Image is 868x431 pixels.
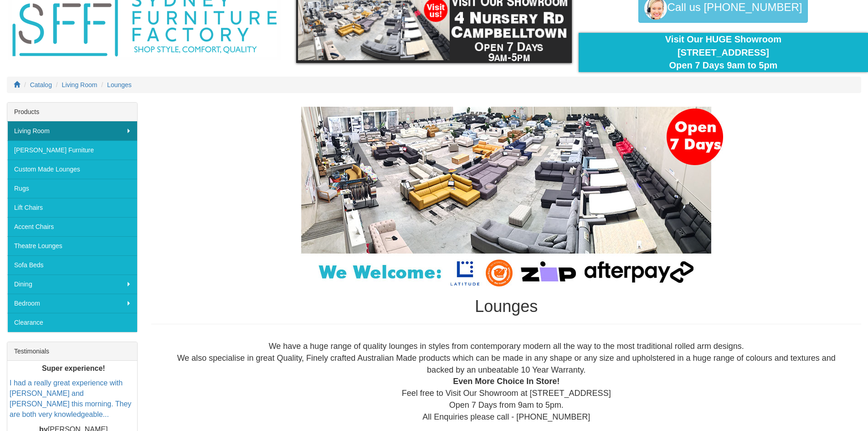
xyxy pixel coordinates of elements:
a: Lounges [107,81,132,88]
h1: Lounges [151,297,861,316]
a: Custom Made Lounges [7,160,137,179]
a: Lift Chairs [7,198,137,217]
div: We have a huge range of quality lounges in styles from contemporary modern all the way to the mos... [159,341,854,423]
a: I had a really great experience with [PERSON_NAME] and [PERSON_NAME] this morning. They are both ... [10,379,131,419]
img: Lounges [278,107,734,288]
a: [PERSON_NAME] Furniture [7,140,137,160]
div: Visit Our HUGE Showroom [STREET_ADDRESS] Open 7 Days 9am to 5pm [586,33,861,72]
div: Products [7,103,137,121]
div: Testimonials [7,342,137,361]
b: Super experience! [42,364,105,372]
b: Even More Choice In Store! [453,377,560,386]
a: Theatre Lounges [7,236,137,255]
a: Living Room [62,81,98,88]
a: Sofa Beds [7,255,137,275]
a: Accent Chairs [7,217,137,236]
a: Living Room [7,121,137,140]
a: Catalog [30,81,52,88]
a: Rugs [7,179,137,198]
a: Clearance [7,313,137,332]
a: Bedroom [7,294,137,313]
a: Dining [7,275,137,294]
